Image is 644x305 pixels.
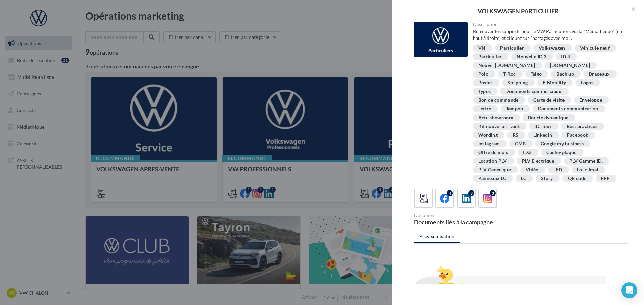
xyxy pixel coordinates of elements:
div: Open Intercom Messenger [621,282,637,298]
div: E-Mobility [543,80,566,85]
div: PLV Electrique [522,159,554,164]
div: Véhicule neuf [580,46,610,51]
div: Enveloppe [579,98,602,103]
div: Tampon [506,106,523,111]
div: Bon de commande [478,98,519,103]
div: Loi climat [577,167,599,172]
div: 3 [490,190,496,196]
div: QR code [568,176,586,181]
div: Carte de visite [533,98,565,103]
div: Best practices [567,124,597,129]
div: Description [473,22,623,27]
div: Polo [478,72,488,77]
div: Document [414,213,518,218]
div: Panneaux LC [478,176,506,181]
div: Stripping [507,80,528,85]
div: Google my business [541,141,584,146]
div: Typos [478,89,491,94]
div: Bach'up [556,72,574,77]
div: Facebook [567,133,588,138]
div: FFF [601,176,609,181]
div: PLV Generique [478,167,511,172]
div: ID.4 [561,54,570,59]
div: Poster [478,80,493,85]
div: ID. Tour [534,124,552,129]
div: LED [553,167,562,172]
div: T-Roc [503,72,516,77]
div: Offre de mois [478,150,508,155]
div: RS [513,133,519,138]
div: Particulier [500,46,524,51]
div: VN [478,46,486,51]
div: Lettre [478,106,491,111]
div: VOLKSWAGEN PARTICULIER [403,8,633,14]
div: LC [521,176,526,181]
div: Drapeaux [589,72,610,77]
div: ID.5 [523,150,532,155]
div: Instagram [478,141,500,146]
div: Logos [581,80,593,85]
div: Nouvelle ID.3 [517,54,546,59]
div: Documents commerciaux [505,89,561,94]
div: Taigo [531,72,542,77]
div: Location PLV [478,159,507,164]
div: Nouvel [DOMAIN_NAME] [478,63,535,68]
div: Vidéo [526,167,539,172]
div: Documents communication [538,106,598,111]
div: Kit nouvel arrivant [478,124,520,129]
div: Linkedln [533,133,552,138]
div: Retrouver les supports pour le VW Particuliers via la "Médiathèque" (en haut à droite) et cliquez... [473,28,623,42]
div: Particulier [478,54,502,59]
div: Documents liés à la campagne [414,219,518,225]
div: GMB [515,141,526,146]
div: Wording [478,133,498,138]
div: Actu showroom [478,115,514,120]
div: PLV Gamme ID. [569,159,603,164]
div: 4 [447,190,453,196]
div: Volkswagen [539,46,565,51]
div: Story [541,176,553,181]
div: Cache-plaque [546,150,576,155]
div: [DOMAIN_NAME] [550,63,590,68]
div: 3 [468,190,474,196]
div: Boucle dynamique [528,115,569,120]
